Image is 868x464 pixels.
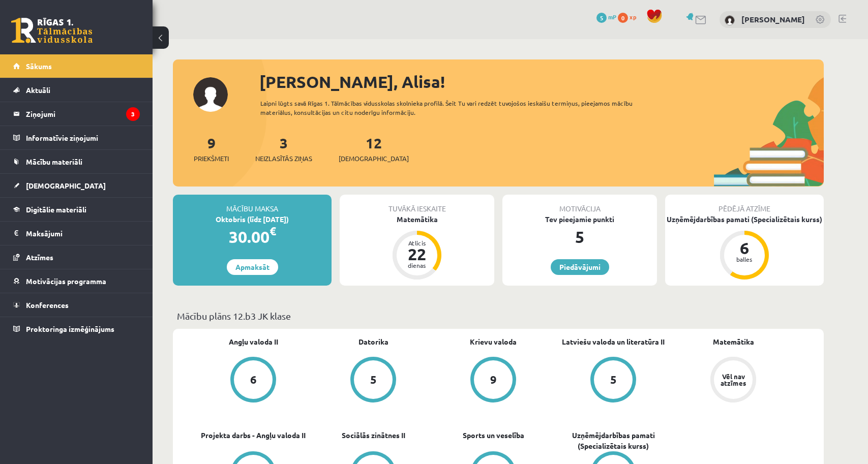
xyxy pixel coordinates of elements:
a: Atzīmes [13,245,140,269]
a: Latviešu valoda un literatūra II [562,336,665,347]
a: 5 [313,357,433,405]
div: 9 [490,374,497,385]
legend: Maksājumi [26,222,140,245]
div: Matemātika [340,214,494,225]
i: 3 [126,107,140,121]
span: Digitālie materiāli [26,205,86,214]
div: dienas [402,262,432,268]
div: Uzņēmējdarbības pamati (Specializētais kurss) [665,214,824,225]
div: balles [729,256,760,262]
span: [DEMOGRAPHIC_DATA] [339,153,409,164]
a: Uzņēmējdarbības pamati (Specializētais kurss) 6 balles [665,214,824,281]
span: Atzīmes [26,253,53,262]
span: xp [630,13,636,21]
div: Tuvākā ieskaite [340,195,494,214]
div: Atlicis [402,240,432,246]
span: € [270,224,276,238]
a: Piedāvājumi [551,259,609,275]
div: 22 [402,246,432,262]
a: Ziņojumi3 [13,102,140,126]
a: 12[DEMOGRAPHIC_DATA] [339,134,409,164]
a: Uzņēmējdarbības pamati (Specializētais kurss) [553,430,673,451]
span: Sākums [26,61,52,71]
div: 30.00 [173,225,332,249]
div: Vēl nav atzīmes [719,373,747,386]
a: [PERSON_NAME] [741,14,805,24]
a: 6 [193,357,313,405]
a: Rīgas 1. Tālmācības vidusskola [11,18,93,43]
span: Proktoringa izmēģinājums [26,324,114,333]
span: Neizlasītās ziņas [255,153,312,164]
div: Tev pieejamie punkti [502,214,657,225]
a: Angļu valoda II [229,336,278,347]
div: 6 [729,240,760,256]
div: 5 [610,374,617,385]
div: Laipni lūgts savā Rīgas 1. Tālmācības vidusskolas skolnieka profilā. Šeit Tu vari redzēt tuvojošo... [260,99,651,117]
a: Aktuāli [13,78,140,102]
div: [PERSON_NAME], Alisa! [259,70,824,94]
div: 6 [250,374,257,385]
a: Sākums [13,54,140,78]
a: 5 mP [596,13,616,21]
a: 9 [433,357,553,405]
span: mP [608,13,616,21]
a: Maksājumi [13,222,140,245]
a: 3Neizlasītās ziņas [255,134,312,164]
div: Oktobris (līdz [DATE]) [173,214,332,225]
span: 0 [618,13,628,23]
a: Sociālās zinātnes II [342,430,405,441]
a: 0 xp [618,13,641,21]
a: Matemātika Atlicis 22 dienas [340,214,494,281]
a: Proktoringa izmēģinājums [13,317,140,341]
legend: Ziņojumi [26,102,140,126]
span: Konferences [26,300,69,310]
a: Krievu valoda [470,336,517,347]
a: Informatīvie ziņojumi [13,126,140,149]
legend: Informatīvie ziņojumi [26,126,140,149]
a: Konferences [13,293,140,317]
a: Digitālie materiāli [13,198,140,221]
span: Motivācijas programma [26,276,106,286]
div: 5 [502,225,657,249]
span: Mācību materiāli [26,157,82,166]
a: Projekta darbs - Angļu valoda II [201,430,306,441]
a: Matemātika [713,336,754,347]
div: Mācību maksa [173,195,332,214]
a: Vēl nav atzīmes [673,357,793,405]
span: [DEMOGRAPHIC_DATA] [26,181,106,190]
div: Pēdējā atzīme [665,195,824,214]
span: Aktuāli [26,85,50,95]
div: Motivācija [502,195,657,214]
a: Motivācijas programma [13,269,140,293]
div: 5 [370,374,377,385]
a: [DEMOGRAPHIC_DATA] [13,174,140,197]
a: Datorika [358,336,388,347]
a: Apmaksāt [227,259,278,275]
a: Sports un veselība [463,430,524,441]
img: Alisa Vagele [725,15,735,25]
span: 5 [596,13,607,23]
a: 5 [553,357,673,405]
a: Mācību materiāli [13,150,140,173]
span: Priekšmeti [194,153,229,164]
p: Mācību plāns 12.b3 JK klase [177,309,820,323]
a: 9Priekšmeti [194,134,229,164]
